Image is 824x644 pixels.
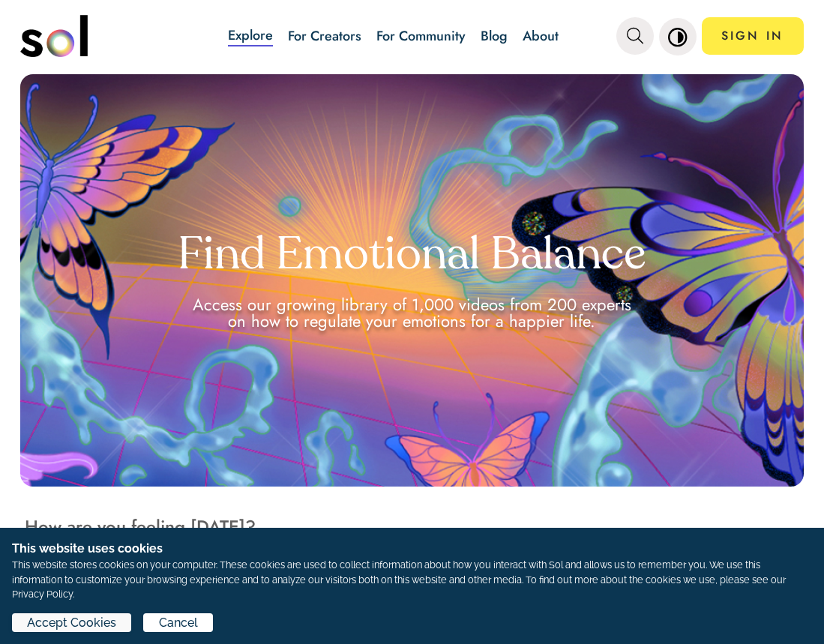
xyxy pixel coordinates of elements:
p: This website stores cookies on your computer. These cookies are used to collect information about... [12,558,812,601]
a: About [523,26,559,46]
nav: main navigation [20,10,803,62]
img: logo [20,15,88,57]
button: Cancel [143,613,212,632]
h2: How are you feeling [DATE]? [25,517,824,538]
button: Accept Cookies [12,613,131,632]
a: For Creators [288,26,361,46]
a: Explore [228,25,273,46]
h1: This website uses cookies [12,540,812,558]
a: Blog [481,26,508,46]
span: Cancel [159,614,198,632]
h1: Find Emotional Balance [178,232,646,281]
span: Accept Cookies [27,614,116,632]
div: Access our growing library of 1,000 videos from 200 experts on how to regulate your emotions for ... [182,296,642,329]
a: SIGN IN [702,17,804,55]
a: For Community [376,26,466,46]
